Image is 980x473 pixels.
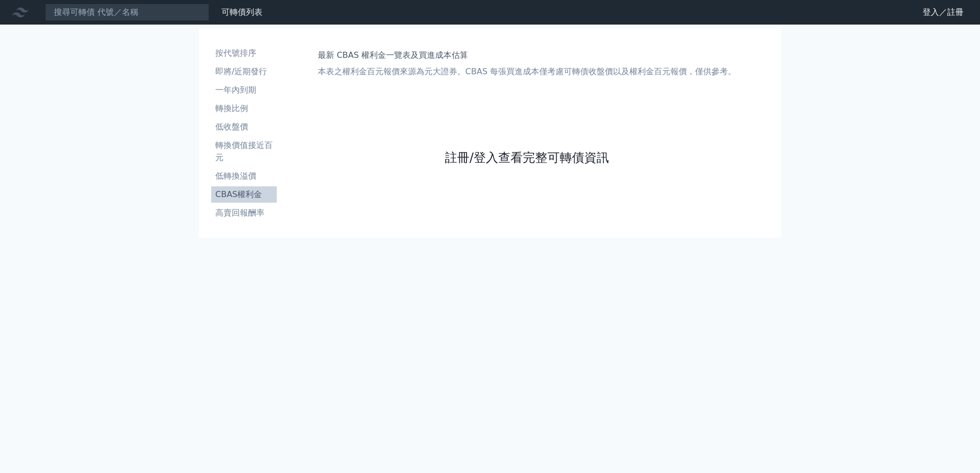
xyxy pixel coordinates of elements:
li: 即將/近期發行 [211,66,277,78]
li: 一年內到期 [211,84,277,96]
a: 低收盤價 [211,119,277,135]
li: CBAS權利金 [211,188,277,201]
a: CBAS權利金 [211,186,277,203]
a: 一年內到期 [211,82,277,98]
li: 高賣回報酬率 [211,207,277,219]
a: 註冊/登入查看完整可轉債資訊 [445,149,609,166]
li: 轉換比例 [211,102,277,115]
a: 轉換比例 [211,100,277,117]
a: 低轉換溢價 [211,168,277,184]
a: 即將/近期發行 [211,63,277,80]
a: 按代號排序 [211,45,277,61]
li: 轉換價值接近百元 [211,139,277,164]
li: 低收盤價 [211,121,277,133]
li: 低轉換溢價 [211,170,277,182]
a: 轉換價值接近百元 [211,137,277,166]
input: 搜尋可轉債 代號／名稱 [45,4,209,21]
a: 登入／註冊 [914,4,972,20]
h1: 最新 CBAS 權利金一覽表及買進成本估算 [318,49,736,61]
p: 本表之權利金百元報價來源為元大證券。CBAS 每張買進成本僅考慮可轉債收盤價以及權利金百元報價，僅供參考。 [318,66,736,78]
a: 高賣回報酬率 [211,205,277,221]
li: 按代號排序 [211,47,277,59]
a: 可轉債列表 [221,7,262,17]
